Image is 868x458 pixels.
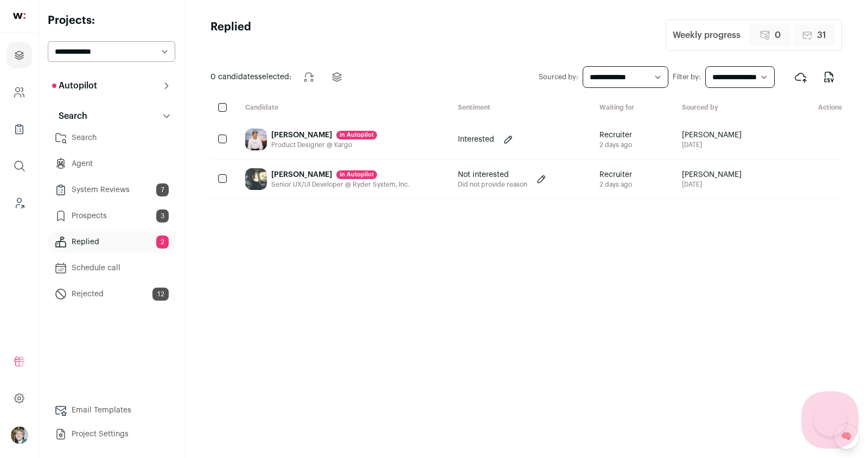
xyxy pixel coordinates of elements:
div: Waiting for [591,103,674,113]
img: 86bb4c2137d4c6d339b8ae64ff0562f6552cc8fbd7174237b01d95d81a372171 [245,168,267,190]
span: 7 [156,183,169,196]
span: [DATE] [682,141,742,149]
iframe: Toggle Customer Support [814,404,846,436]
div: Actions [781,103,842,113]
a: Projects [7,42,32,68]
div: Candidate [237,103,449,113]
button: Open dropdown [11,427,28,444]
span: 12 [152,288,169,301]
h2: Projects: [48,13,175,28]
span: 31 [817,29,826,42]
div: Sourced by [673,103,781,113]
img: wellfound-shorthand-0d5821cbd27db2630d0214b213865d53afaa358527fdda9d0ea32b1df1b89c2c.svg [13,13,25,19]
button: Search [48,105,175,127]
a: Project Settings [48,423,175,445]
img: 4a51992d9182604eceb2352b1385b5e08501043bf8c17774a7b2b9046977d379.jpg [245,129,267,150]
a: Prospects3 [48,205,175,227]
p: Interested [458,134,494,145]
a: Leads (Backoffice) [7,190,32,216]
a: Company Lists [7,116,32,142]
div: Sentiment [449,103,591,113]
span: Recruiter [599,130,632,141]
a: Search [48,127,175,149]
div: [PERSON_NAME] [271,169,410,180]
a: Rejected12 [48,283,175,305]
span: selected: [210,72,291,82]
label: Sourced by: [539,73,578,81]
h1: Replied [210,20,251,51]
div: 2 days ago [599,180,632,189]
a: System Reviews7 [48,179,175,201]
img: 6494470-medium_jpg [11,427,28,444]
div: Product Designer @ Kargo [271,141,377,149]
a: Replied2 [48,231,175,253]
span: 0 candidates [210,73,258,81]
div: in Autopilot [336,170,377,179]
button: Export to ATS [788,64,814,90]
a: Schedule call [48,257,175,279]
a: Agent [48,153,175,175]
div: [PERSON_NAME] [271,130,377,141]
a: 🧠 [833,423,859,449]
p: Did not provide reason [458,180,527,189]
a: Company and ATS Settings [7,79,32,105]
span: [PERSON_NAME] [682,130,742,141]
div: Weekly progress [673,29,741,42]
a: Email Templates [48,399,175,421]
div: 2 days ago [599,141,632,149]
label: Filter by: [673,73,701,81]
span: [DATE] [682,180,742,189]
p: Not interested [458,169,527,180]
span: 3 [156,209,169,222]
span: 0 [775,29,781,42]
button: Export to CSV [816,64,842,90]
span: [PERSON_NAME] [682,169,742,180]
div: in Autopilot [336,131,377,139]
div: Senior UX/UI Developer @ Ryder System, Inc. [271,180,410,189]
p: Autopilot [52,79,97,92]
button: Autopilot [48,75,175,97]
span: Recruiter [599,169,632,180]
span: 2 [156,236,169,249]
p: Search [52,110,87,123]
